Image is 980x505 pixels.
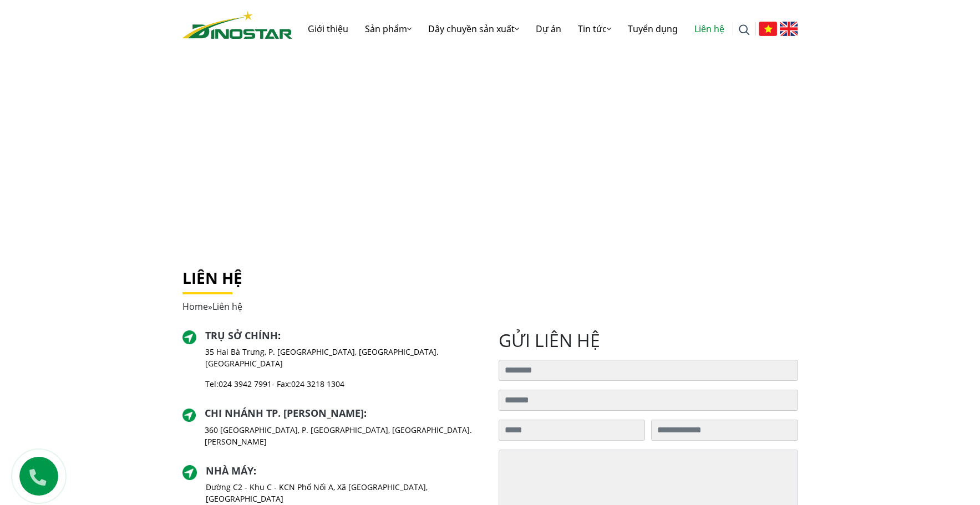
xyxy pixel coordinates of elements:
[527,11,570,47] a: Dự án
[205,424,482,447] p: 360 [GEOGRAPHIC_DATA], P. [GEOGRAPHIC_DATA], [GEOGRAPHIC_DATA]. [PERSON_NAME]
[780,22,798,36] img: English
[205,407,482,420] h2: :
[739,24,750,35] img: search
[291,379,344,389] a: 024 3218 1304
[182,269,798,288] h1: Liên hệ
[206,481,481,504] p: Đường C2 - Khu C - KCN Phố Nối A, Xã [GEOGRAPHIC_DATA], [GEOGRAPHIC_DATA]
[182,11,292,39] img: logo
[499,330,798,351] h2: gửi liên hệ
[759,22,777,36] img: Tiếng Việt
[620,11,686,47] a: Tuyển dụng
[570,11,620,47] a: Tin tức
[299,11,357,47] a: Giới thiệu
[205,330,481,342] h2: :
[206,464,253,477] a: Nhà máy
[205,378,481,390] p: Tel: - Fax:
[205,346,481,369] p: 35 Hai Bà Trưng, P. [GEOGRAPHIC_DATA], [GEOGRAPHIC_DATA]. [GEOGRAPHIC_DATA]
[182,300,242,313] span: »
[182,300,208,313] a: Home
[182,465,197,480] img: directer
[212,300,242,313] span: Liên hệ
[420,11,527,47] a: Dây chuyền sản xuất
[206,465,481,477] h2: :
[219,379,272,389] a: 024 3942 7991
[357,11,420,47] a: Sản phẩm
[205,329,278,342] a: Trụ sở chính
[686,11,733,47] a: Liên hệ
[182,409,196,422] img: directer
[182,330,197,345] img: directer
[205,406,364,420] a: Chi nhánh TP. [PERSON_NAME]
